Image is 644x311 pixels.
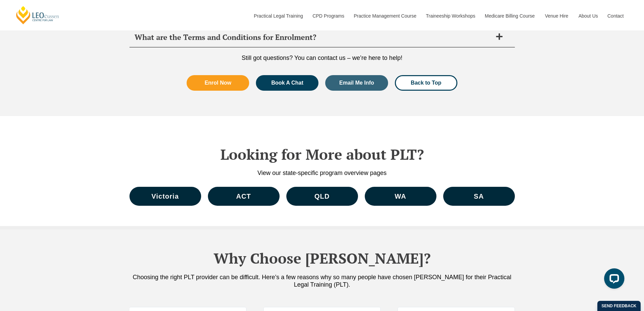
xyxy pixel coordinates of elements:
[286,187,358,206] a: QLD
[205,80,231,86] span: Enrol Now
[151,193,179,200] span: Victoria
[187,75,249,91] a: Enrol Now
[395,193,406,200] span: WA
[365,187,436,206] a: WA
[339,80,374,86] span: Email Me Info
[129,147,515,162] h2: Looking for More about PLT?
[474,193,484,200] span: SA
[129,54,515,62] p: Still got questions? You can contact us – we’re here to help!
[599,266,627,294] iframe: LiveChat chat widget
[325,75,388,91] a: Email Me Info
[15,5,60,25] a: [PERSON_NAME] Centre for Law
[395,75,457,91] a: Back to Top
[443,187,515,206] a: SA
[411,80,441,86] span: Back to Top
[129,187,201,206] a: Victoria
[249,1,308,30] a: Practical Legal Training
[236,193,251,200] span: ACT
[307,1,349,30] a: CPD Programs
[135,32,492,42] span: What are the Terms and Conditions for Enrolment?
[480,1,540,30] a: Medicare Billing Course
[421,1,480,30] a: Traineeship Workshops
[314,193,330,200] span: QLD
[271,80,303,86] span: Book A Chat
[208,187,280,206] a: ACT
[129,273,515,288] p: Choosing the right PLT provider can be difficult. Here’s a few reasons why so many people have ch...
[573,1,602,30] a: About Us
[256,75,318,91] a: Book A Chat
[602,1,629,30] a: Contact
[129,250,515,267] h2: Why Choose [PERSON_NAME]?
[540,1,573,30] a: Venue Hire
[349,1,421,30] a: Practice Management Course
[129,169,515,177] p: View our state-specific program overview pages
